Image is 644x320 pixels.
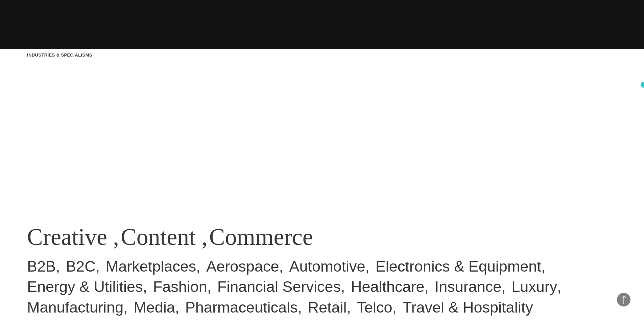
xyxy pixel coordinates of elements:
a: Marketplaces [106,258,196,275]
a: Energy & Utilities [27,278,143,295]
a: Aerospace [206,258,279,275]
a: Insurance [435,278,502,295]
span: , [113,224,119,250]
a: Content [121,224,196,250]
div: Industries & Specialisms [27,52,92,59]
span: , [201,224,208,250]
a: Electronics & Equipment [376,258,541,275]
a: Media [134,298,175,316]
a: Pharmaceuticals [185,298,298,316]
button: Back to Top [617,293,630,306]
a: Manufacturing [27,298,123,316]
a: Financial Services [217,278,341,295]
a: Travel & Hospitality [403,298,533,316]
a: Commerce [209,224,313,250]
a: B2C [66,258,96,275]
a: Automotive [289,258,365,275]
a: Healthcare [351,278,425,295]
a: Creative [27,224,107,250]
a: Fashion [153,278,207,295]
a: Luxury [511,278,557,295]
a: Retail [308,298,347,316]
a: B2B [27,258,56,275]
a: Telco [357,298,392,316]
